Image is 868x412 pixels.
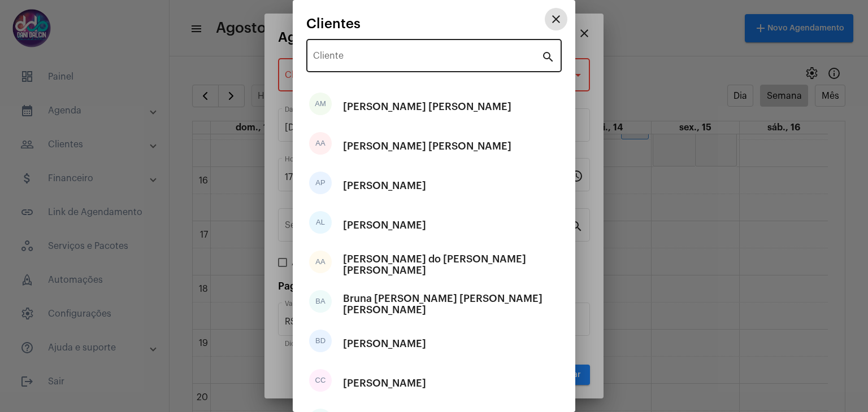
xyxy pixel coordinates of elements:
div: [PERSON_NAME] do [PERSON_NAME] [PERSON_NAME] [343,248,559,282]
span: Clientes [306,16,361,31]
div: AM [309,93,332,115]
div: BA [309,290,332,313]
div: Bruna [PERSON_NAME] [PERSON_NAME] [PERSON_NAME] [343,287,559,321]
div: BD [309,330,332,352]
div: AA [309,251,332,273]
div: [PERSON_NAME] [343,327,426,361]
mat-icon: close [549,12,563,26]
mat-icon: search [541,50,555,63]
div: AP [309,172,332,194]
div: [PERSON_NAME] [343,366,426,400]
div: [PERSON_NAME] [343,169,426,203]
input: Pesquisar cliente [313,53,541,63]
div: [PERSON_NAME] [PERSON_NAME] [343,90,511,124]
div: CC [309,369,332,392]
div: AA [309,132,332,155]
div: [PERSON_NAME] [343,208,426,242]
div: [PERSON_NAME] [PERSON_NAME] [343,129,511,163]
div: AL [309,211,332,234]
